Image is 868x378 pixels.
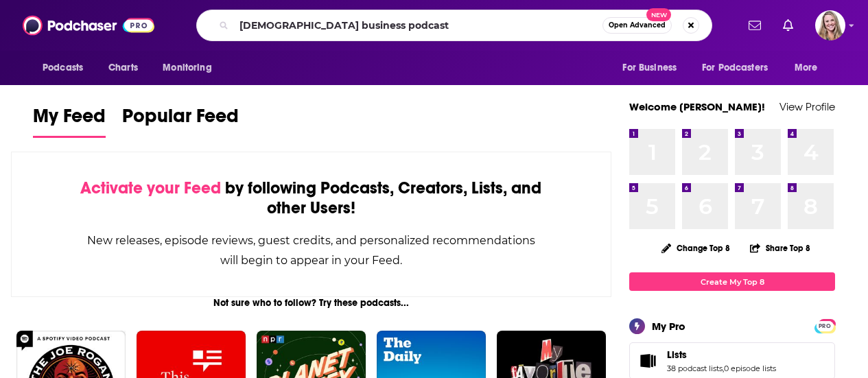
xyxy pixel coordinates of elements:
span: Open Advanced [609,22,666,29]
span: , [723,364,724,373]
a: PRO [817,320,833,331]
div: Search podcasts, credits, & more... [196,10,712,41]
a: Welcome [PERSON_NAME]! [629,100,765,113]
img: Podchaser - Follow, Share and Rate Podcasts [23,12,154,38]
button: open menu [693,55,788,81]
a: Show notifications dropdown [743,14,766,37]
a: Popular Feed [122,104,239,138]
span: Monitoring [163,58,211,78]
a: Show notifications dropdown [777,14,799,37]
button: Share Top 8 [749,235,811,261]
span: Activate your Feed [80,178,221,198]
button: open menu [33,55,101,81]
span: Charts [108,58,138,78]
span: PRO [817,321,833,331]
a: Charts [99,55,146,81]
a: Lists [667,349,776,361]
div: New releases, episode reviews, guest credits, and personalized recommendations will begin to appe... [80,231,542,270]
a: 0 episode lists [724,364,776,373]
div: by following Podcasts, Creators, Lists, and other Users! [80,178,542,218]
button: open menu [153,55,229,81]
button: Show profile menu [815,10,845,40]
a: My Feed [33,104,106,138]
span: More [795,58,818,78]
input: Search podcasts, credits, & more... [234,14,602,36]
button: Open AdvancedNew [602,17,672,34]
button: Change Top 8 [653,239,738,257]
div: My Pro [652,320,685,333]
a: Create My Top 8 [629,272,835,291]
a: Lists [634,351,661,370]
img: User Profile [815,10,845,40]
div: Not sure who to follow? Try these podcasts... [11,297,611,309]
button: open menu [613,55,694,81]
a: 38 podcast lists [667,364,723,373]
a: View Profile [779,100,835,113]
span: My Feed [33,104,106,136]
span: Lists [667,349,687,361]
button: open menu [785,55,835,81]
span: Popular Feed [122,104,239,136]
span: For Business [622,58,677,78]
span: Podcasts [43,58,83,78]
span: For Podcasters [702,58,768,78]
span: Logged in as KirstinPitchPR [815,10,845,40]
span: New [646,8,671,21]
